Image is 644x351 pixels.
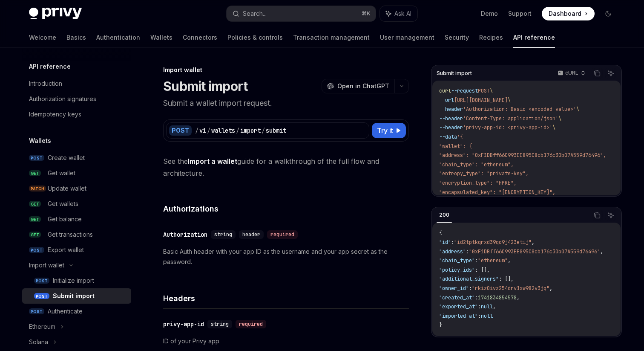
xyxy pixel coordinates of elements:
[34,293,49,299] span: POST
[478,294,517,301] span: 1741834854578
[243,9,267,19] div: Search...
[29,109,81,119] div: Idempotency keys
[576,106,579,113] span: \
[22,150,131,165] a: POSTCreate wallet
[439,143,472,150] span: "wallet": {
[48,168,75,178] div: Get wallet
[508,257,511,264] span: ,
[463,106,576,113] span: 'Authorization: Basic <encoded-value>'
[29,94,96,104] div: Authorization signatures
[183,27,217,48] a: Connectors
[439,303,478,310] span: "exported_at"
[394,9,411,18] span: Ask AI
[439,239,451,246] span: "id"
[592,68,603,79] button: Copy the contents from the code block
[517,294,520,301] span: ,
[29,170,41,177] span: GET
[29,216,41,223] span: GET
[188,157,237,166] a: Import a wallet
[163,320,204,328] div: privy-app-id
[469,285,472,292] span: :
[478,313,481,319] span: :
[466,248,469,255] span: :
[600,248,603,255] span: ,
[267,230,298,239] div: required
[322,79,394,93] button: Open in ChatGPT
[592,210,603,221] button: Copy the contents from the code block
[439,294,475,301] span: "created_at"
[211,321,229,328] span: string
[337,82,389,90] span: Open in ChatGPT
[481,9,498,18] a: Demo
[242,231,260,238] span: header
[169,125,192,136] div: POST
[439,161,514,168] span: "chain_type": "ethereum",
[48,245,84,255] div: Export wallet
[439,285,469,292] span: "owner_id"
[490,87,493,94] span: \
[22,91,131,107] a: Authorization signatures
[53,276,94,286] div: Initialize import
[439,133,457,140] span: --data
[150,27,172,48] a: Wallets
[439,87,451,94] span: curl
[565,70,578,76] p: cURL
[48,153,85,163] div: Create wallet
[163,66,409,74] div: Import wallet
[437,210,452,220] div: 200
[240,126,261,135] div: import
[22,227,131,242] a: GETGet transactions
[22,107,131,122] a: Idempotency keys
[163,203,409,215] h4: Authorizations
[478,87,490,94] span: POST
[475,294,478,301] span: :
[227,27,283,48] a: Policies & controls
[463,124,552,131] span: 'privy-app-id: <privy-app-id>'
[227,6,376,21] button: Search...⌘K
[380,27,434,48] a: User management
[29,232,41,238] span: GET
[163,293,409,304] h4: Headers
[439,115,463,122] span: --header
[508,97,511,104] span: \
[439,267,475,273] span: "policy_ids"
[481,313,493,319] span: null
[22,196,131,212] a: GETGet wallets
[481,303,493,310] span: null
[451,87,478,94] span: --request
[445,27,469,48] a: Security
[29,136,51,146] h5: Wallets
[439,322,442,328] span: }
[549,9,581,18] span: Dashboard
[439,313,478,319] span: "imported_at"
[48,229,93,240] div: Get transactions
[22,288,131,304] a: POSTSubmit import
[478,303,481,310] span: :
[469,248,600,255] span: "0xF1DBff66C993EE895C8cb176c30b07A559d76496"
[553,66,589,81] button: cURL
[48,214,82,224] div: Get balance
[472,285,549,292] span: "rkiz0ivz254drv1xw982v3jq"
[439,180,517,186] span: "encryption_type": "HPKE",
[439,97,454,104] span: --url
[29,337,48,347] div: Solana
[163,336,409,346] p: ID of your Privy app.
[29,78,62,89] div: Introduction
[478,257,508,264] span: "ethereum"
[29,260,64,270] div: Import wallet
[22,304,131,319] a: POSTAuthenticate
[236,126,239,135] div: /
[362,10,371,17] span: ⌘ K
[262,126,265,135] div: /
[29,61,71,72] h5: API reference
[605,68,616,79] button: Ask AI
[493,303,496,310] span: ,
[29,308,44,315] span: POST
[195,126,198,135] div: /
[22,76,131,91] a: Introduction
[454,239,532,246] span: "id2tptkqrxd39qo9j423etij"
[29,322,55,332] div: Ethereum
[163,247,409,267] p: Basic Auth header with your app ID as the username and your app secret as the password.
[96,27,140,48] a: Authentication
[439,248,466,255] span: "address"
